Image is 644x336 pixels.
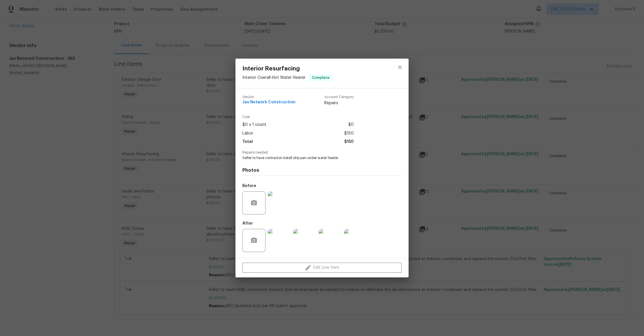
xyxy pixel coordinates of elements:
[348,121,354,129] span: $0
[242,151,402,154] span: Repairs needed
[242,167,402,173] h4: Photos
[324,95,354,99] span: Account Category
[344,138,354,146] span: $150
[242,121,266,129] span: $0 x 1 count
[242,129,253,138] span: Labor
[242,95,295,99] span: Vendor
[242,156,386,160] span: Seller to have contractor install drip pan under water heater.
[242,115,354,119] span: Cost
[324,100,354,106] span: Repairs
[344,129,354,138] span: $150
[242,66,332,72] span: Interior Resurfacing
[310,75,332,81] span: Complete
[242,184,256,188] h5: Before
[393,60,407,74] button: close
[242,221,253,225] h5: After
[242,138,253,146] span: Total
[242,100,295,104] span: Jax Network Construction
[242,76,306,80] span: Interior Overall - Hot Water Heater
